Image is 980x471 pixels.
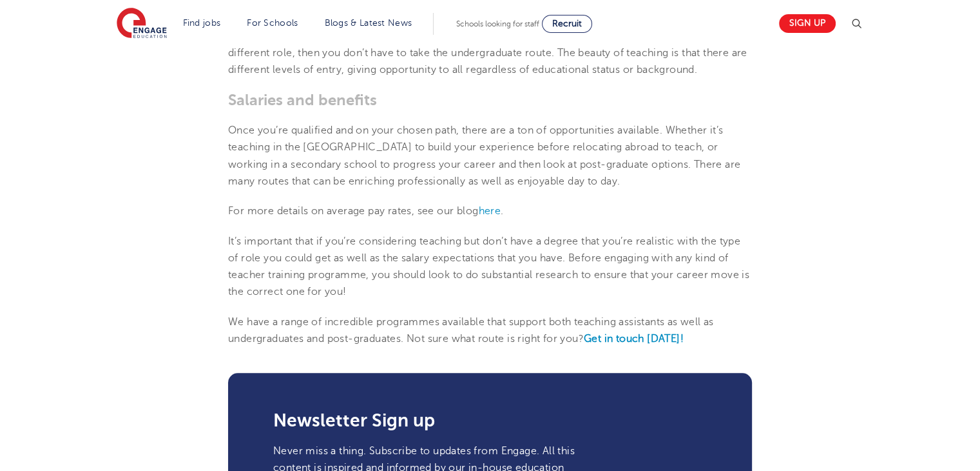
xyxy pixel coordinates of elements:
span: Schools looking for staff [456,19,539,28]
a: For Schools [247,18,298,28]
a: Find jobs [183,18,221,28]
span: . [501,205,503,217]
a: Blogs & Latest News [325,18,412,28]
span: Unfortunately, if you don’t complete an undergraduate degree then it’s not possible to progress b... [228,13,749,75]
a: here [478,205,501,217]
span: For more details on average pay rates, see our blog [228,205,478,217]
a: Sign up [779,14,836,33]
span: It’s important that if you’re considering teaching but don’t have a degree that you’re realistic ... [228,235,749,298]
a: Recruit [542,15,592,33]
span: Recruit [552,19,582,28]
span: Once you’re qualified and on your chosen path, there are a ton of opportunities available. Whethe... [228,125,740,187]
a: Get in touch [DATE]! [584,333,684,345]
span: We have a range of incredible programmes available that support both teaching assistants as well ... [228,316,714,345]
h3: Newsletter Sign up [273,412,707,430]
img: Engage Education [117,8,167,40]
b: Salaries and benefits [228,91,377,109]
